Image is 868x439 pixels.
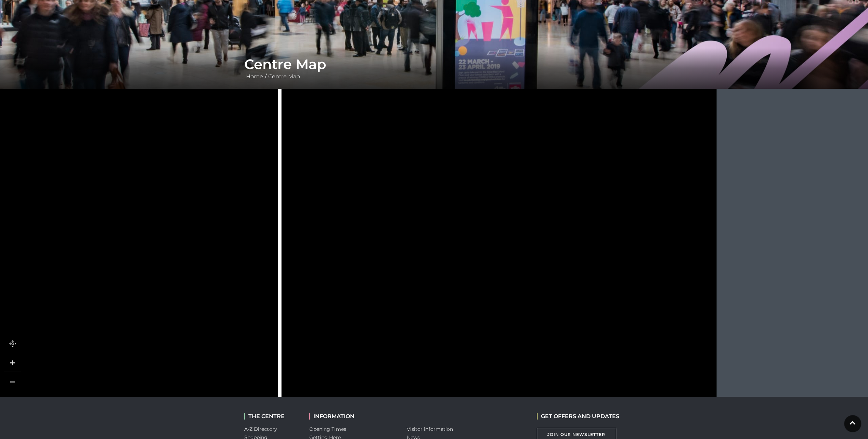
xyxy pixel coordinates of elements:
h1: Centre Map [244,56,624,72]
div: / [239,56,629,81]
a: Opening Times [309,426,346,432]
h2: GET OFFERS AND UPDATES [537,413,619,420]
a: Centre Map [267,73,302,80]
a: Visitor information [407,426,453,432]
a: Home [244,73,265,80]
h2: THE CENTRE [244,413,299,420]
a: A-Z Directory [244,426,277,432]
h2: INFORMATION [309,413,397,420]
